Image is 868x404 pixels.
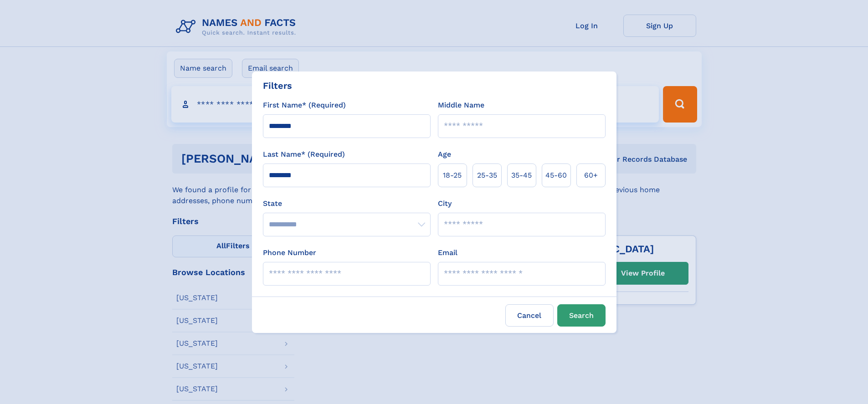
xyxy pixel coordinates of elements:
label: First Name* (Required) [263,100,346,111]
label: Age [438,149,451,160]
button: Search [557,304,606,327]
label: Last Name* (Required) [263,149,345,160]
label: Middle Name [438,100,484,111]
span: 18‑25 [443,170,462,181]
span: 35‑45 [511,170,532,181]
label: State [263,198,431,209]
label: Cancel [505,304,554,327]
span: 45‑60 [545,170,567,181]
label: City [438,198,452,209]
label: Phone Number [263,247,316,258]
span: 60+ [584,170,598,181]
span: 25‑35 [477,170,497,181]
div: Filters [263,79,292,92]
label: Email [438,247,457,258]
